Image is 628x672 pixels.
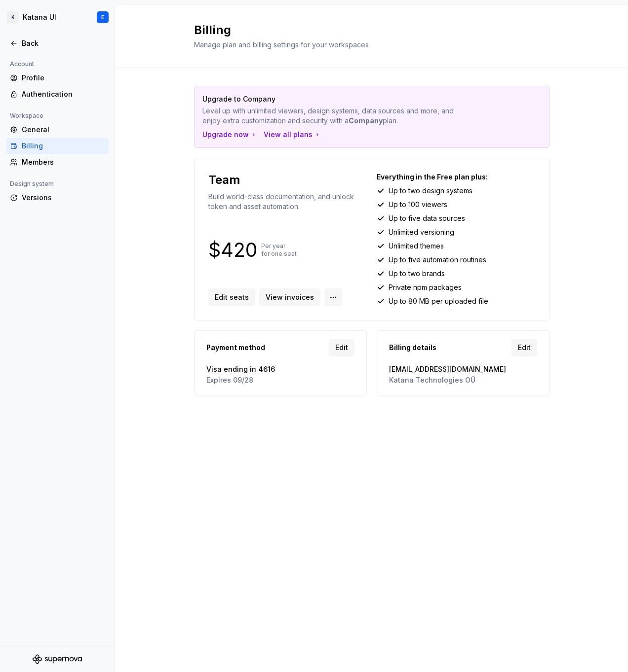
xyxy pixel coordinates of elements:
p: $420 [208,244,257,256]
p: Everything in the Free plan plus: [377,172,535,182]
div: Billing [22,141,105,151]
a: View invoices [259,288,320,306]
div: K [7,11,19,23]
div: Katana UI [23,12,56,22]
div: Profile [22,73,105,83]
span: [EMAIL_ADDRESS][DOMAIN_NAME] [389,364,537,374]
span: View invoices [266,292,314,302]
span: Expires 09/28 [206,375,354,385]
a: Back [6,35,109,51]
div: Versions [22,193,105,203]
svg: Supernova Logo [33,654,82,664]
p: Build world-class documentation, and unlock token and asset automation. [208,192,367,212]
a: Authentication [6,86,109,102]
span: Edit [518,343,531,353]
a: Members [6,154,109,170]
p: Upgrade to Company [202,94,472,104]
span: Visa ending in 4616 [206,364,354,374]
span: Manage plan and billing settings for your workspaces [194,40,369,49]
strong: Company [349,116,383,125]
span: Billing details [389,343,436,353]
a: Billing [6,138,109,154]
p: Up to two brands [389,269,445,279]
span: Edit seats [215,292,249,302]
p: Level up with unlimited viewers, design systems, data sources and more, and enjoy extra customiza... [202,106,472,126]
p: Unlimited versioning [389,227,454,237]
button: KKatana UIE [2,6,113,28]
button: View all plans [264,130,321,140]
p: Unlimited themes [389,241,444,251]
a: Edit [511,339,537,356]
button: Edit seats [208,288,255,306]
p: Up to 100 viewers [389,200,447,210]
p: Private npm packages [389,283,462,292]
span: Katana Technologies OÜ [389,375,537,385]
div: General [22,125,105,135]
div: Design system [6,178,58,190]
p: Up to 80 MB per uploaded file [389,296,488,306]
div: Authentication [22,89,105,99]
div: Account [6,58,38,70]
a: Versions [6,190,109,206]
p: Team [208,172,240,188]
p: Up to two design systems [389,186,472,196]
div: Back [22,38,105,48]
a: Profile [6,70,109,86]
a: Edit [329,339,354,356]
button: Upgrade now [202,130,258,140]
p: Up to five automation routines [389,255,486,265]
span: Payment method [206,343,265,353]
span: Edit [335,343,348,353]
h2: Billing [194,22,369,38]
div: Workspace [6,110,47,122]
p: Per year for one seat [261,242,297,258]
div: Members [22,157,105,167]
p: Up to five data sources [389,213,465,223]
div: E [101,13,104,21]
a: General [6,122,109,138]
